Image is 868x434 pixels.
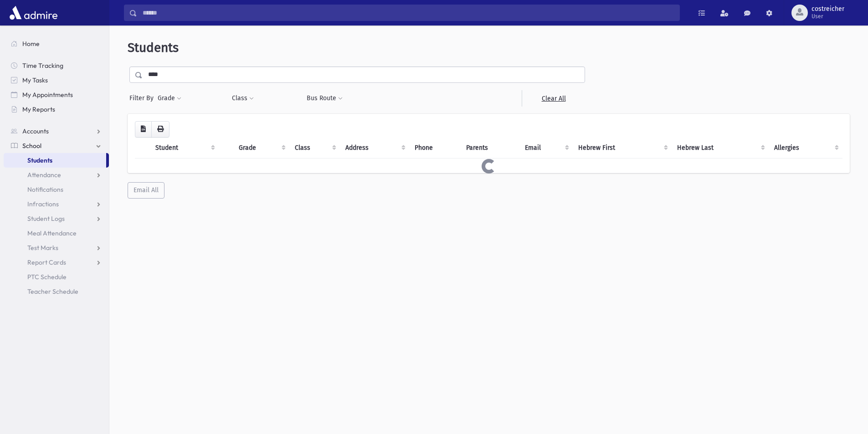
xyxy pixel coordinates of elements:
span: My Appointments [22,91,73,99]
a: Accounts [4,124,109,138]
span: Report Cards [27,258,66,266]
span: Test Marks [27,244,58,252]
th: Parents [461,138,519,158]
span: Infractions [27,200,59,208]
span: Filter By [129,93,157,103]
img: AdmirePro [7,4,60,22]
a: Time Tracking [4,58,109,73]
span: Students [128,40,179,55]
span: Attendance [27,171,61,179]
th: Phone [409,138,461,158]
th: Email [519,138,573,158]
th: Grade [233,138,289,158]
span: costreicher [812,5,844,13]
span: Meal Attendance [27,229,77,237]
span: My Tasks [22,76,48,84]
th: Student [150,138,219,158]
th: Allergies [769,138,842,158]
span: Accounts [22,127,49,135]
a: Home [4,36,109,51]
a: Attendance [4,168,109,182]
span: School [22,142,41,150]
span: Student Logs [27,214,65,223]
a: Teacher Schedule [4,284,109,299]
input: Search [137,5,679,21]
span: PTC Schedule [27,273,67,281]
a: Meal Attendance [4,226,109,240]
th: Address [340,138,409,158]
th: Class [289,138,340,158]
button: Email All [128,182,164,199]
span: My Reports [22,105,55,113]
a: Clear All [522,90,585,107]
a: Notifications [4,182,109,197]
a: PTC Schedule [4,270,109,284]
a: Test Marks [4,240,109,255]
th: Hebrew First [573,138,671,158]
span: Notifications [27,185,63,194]
span: Home [22,40,40,48]
a: My Tasks [4,73,109,87]
button: Grade [157,90,182,107]
a: Student Logs [4,211,109,226]
th: Hebrew Last [672,138,769,158]
button: Class [231,90,254,107]
a: Students [4,153,106,168]
button: Bus Route [306,90,343,107]
a: Report Cards [4,255,109,270]
button: Print [151,121,169,138]
a: My Reports [4,102,109,117]
a: My Appointments [4,87,109,102]
a: School [4,138,109,153]
span: Time Tracking [22,61,63,70]
button: CSV [135,121,152,138]
span: Teacher Schedule [27,287,78,296]
a: Infractions [4,197,109,211]
span: Students [27,156,52,164]
span: User [812,13,844,20]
